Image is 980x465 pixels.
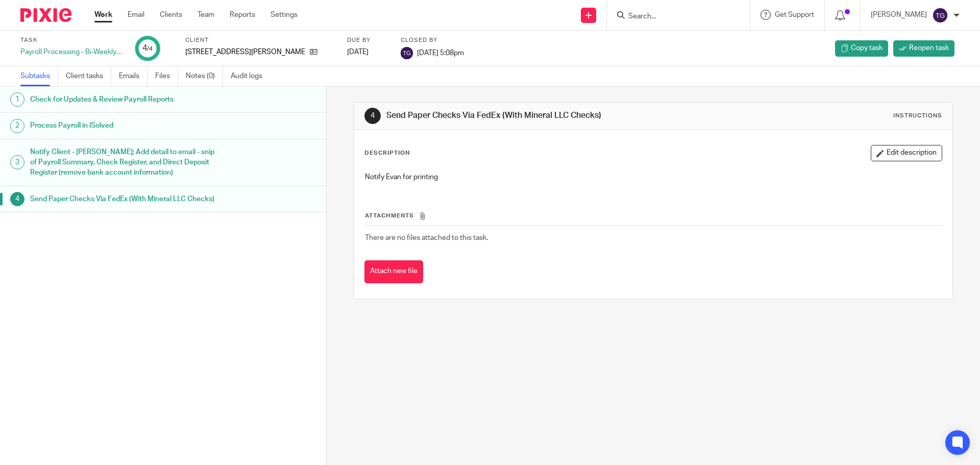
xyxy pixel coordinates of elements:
[30,92,221,107] h1: Check for Updates & Review Payroll Reports
[30,118,221,133] h1: Process Payroll in iSolved
[198,10,214,20] a: Team
[386,110,675,121] h1: Send Paper Checks Via FedEx (With Mineral LLC Checks)
[893,112,942,120] div: Instructions
[871,10,927,20] p: [PERSON_NAME]
[627,12,719,21] input: Search
[186,66,223,86] a: Notes (0)
[401,36,464,44] label: Closed by
[417,49,464,56] span: [DATE] 5:08pm
[364,260,423,283] button: Attach new file
[347,36,388,44] label: Due by
[365,172,941,182] p: Notify Evan for printing
[271,10,298,20] a: Settings
[160,10,182,20] a: Clients
[30,144,221,181] h1: Notify Client - [PERSON_NAME]; Add detail to email - snip of Payroll Summary, Check Register, and...
[10,155,24,169] div: 3
[10,92,24,107] div: 1
[909,43,949,53] span: Reopen task
[119,66,148,86] a: Emails
[365,213,414,218] span: Attachments
[230,10,255,20] a: Reports
[835,40,888,57] a: Copy task
[20,8,71,22] img: Pixie
[128,10,144,20] a: Email
[30,191,221,207] h1: Send Paper Checks Via FedEx (With Mineral LLC Checks)
[401,47,413,59] img: svg%3E
[142,42,153,54] div: 4
[364,108,381,124] div: 4
[147,46,153,52] small: /4
[185,36,334,44] label: Client
[66,66,111,86] a: Client tasks
[893,40,954,57] a: Reopen task
[871,145,942,161] button: Edit description
[775,11,814,18] span: Get Support
[20,36,122,44] label: Task
[347,47,388,57] div: [DATE]
[851,43,883,53] span: Copy task
[10,192,24,206] div: 4
[155,66,178,86] a: Files
[94,10,112,20] a: Work
[231,66,270,86] a: Audit logs
[20,47,122,57] div: Payroll Processing - Bi-Weekly - 700 [PERSON_NAME]
[10,119,24,133] div: 2
[364,149,410,157] p: Description
[365,234,488,241] span: There are no files attached to this task.
[185,47,305,57] p: [STREET_ADDRESS][PERSON_NAME] LLC
[932,7,948,23] img: svg%3E
[20,66,58,86] a: Subtasks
